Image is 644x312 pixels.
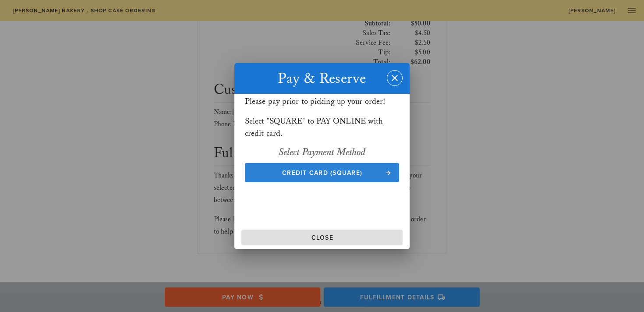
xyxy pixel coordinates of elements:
[245,145,399,160] h2: Select Payment Method
[241,230,403,245] button: Close
[245,96,399,108] p: Please pay prior to picking up your order!
[245,234,399,241] span: Close
[278,70,366,88] span: Pay & Reserve
[245,115,399,141] p: Select "SQUARE" to PAY ONLINE with credit card.
[254,169,391,177] span: Credit Card (Square)
[245,163,399,182] button: Credit Card (Square)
